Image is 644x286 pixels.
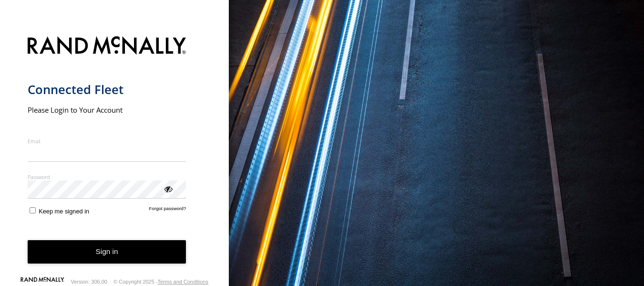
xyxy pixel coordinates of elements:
[28,173,186,180] label: Password
[158,279,208,285] a: Terms and Conditions
[28,31,202,279] form: main
[28,34,186,59] img: Rand McNally
[28,138,186,145] label: Email
[39,208,89,215] span: Keep me signed in
[28,240,186,264] button: Sign in
[113,279,208,285] div: © Copyright 2025 -
[30,207,36,213] input: Keep me signed in
[28,82,186,97] h1: Connected Fleet
[149,206,186,215] a: Forgot password?
[28,105,186,115] h2: Please Login to Your Account
[71,279,107,285] div: Version: 306.00
[163,184,173,193] div: ViewPassword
